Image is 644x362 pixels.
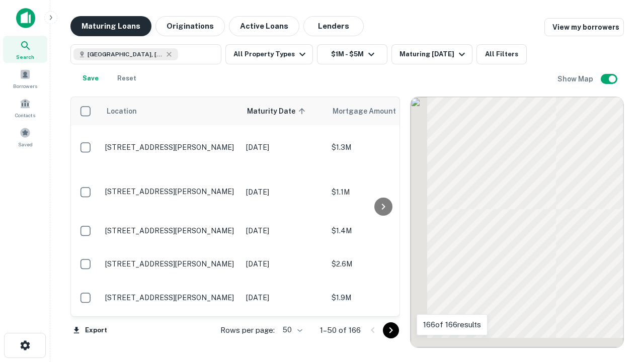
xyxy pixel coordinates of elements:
p: $1.1M [332,187,432,198]
button: Save your search to get updates of matches that match your search criteria. [74,68,107,88]
span: Borrowers [13,82,37,90]
span: Maturity Date [247,105,308,117]
button: Maturing Loans [70,16,151,36]
iframe: Chat Widget [594,282,644,330]
a: View my borrowers [544,18,624,36]
p: [DATE] [246,187,321,198]
p: $1.9M [332,292,432,303]
p: 166 of 166 results [423,319,481,331]
button: All Property Types [225,44,313,64]
p: 1–50 of 166 [320,324,361,336]
p: [STREET_ADDRESS][PERSON_NAME] [105,187,236,196]
span: [GEOGRAPHIC_DATA], [GEOGRAPHIC_DATA], [GEOGRAPHIC_DATA] [88,50,163,59]
button: $1M - $5M [317,44,387,64]
img: capitalize-icon.png [16,8,35,28]
a: Borrowers [3,65,47,92]
p: [STREET_ADDRESS][PERSON_NAME] [105,226,236,235]
p: [DATE] [246,258,321,269]
th: Maturity Date [241,97,327,125]
button: Active Loans [229,16,299,36]
p: [DATE] [246,225,321,236]
p: [DATE] [246,292,321,303]
span: Saved [18,140,33,148]
p: $2.6M [332,258,432,269]
a: Saved [3,123,47,150]
button: Originations [155,16,225,36]
span: Mortgage Amount [333,105,409,117]
h6: Show Map [557,73,595,84]
p: $1.4M [332,225,432,236]
button: Go to next page [383,322,399,338]
th: Location [100,97,241,125]
button: Lenders [303,16,364,36]
div: 50 [279,323,304,337]
button: All Filters [476,44,527,64]
a: Search [3,36,47,63]
p: [DATE] [246,142,321,153]
button: Export [70,323,110,338]
div: 0 0 [411,97,623,347]
span: Search [16,53,34,61]
button: Maturing [DATE] [391,44,472,64]
p: $1.3M [332,142,432,153]
a: Contacts [3,94,47,121]
p: [STREET_ADDRESS][PERSON_NAME] [105,143,236,152]
span: Location [106,105,137,117]
span: Contacts [15,111,35,119]
p: [STREET_ADDRESS][PERSON_NAME] [105,259,236,268]
div: Maturing [DATE] [399,48,468,60]
th: Mortgage Amount [327,97,437,125]
button: Reset [111,68,143,88]
p: [STREET_ADDRESS][PERSON_NAME] [105,293,236,302]
p: Rows per page: [220,324,275,336]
